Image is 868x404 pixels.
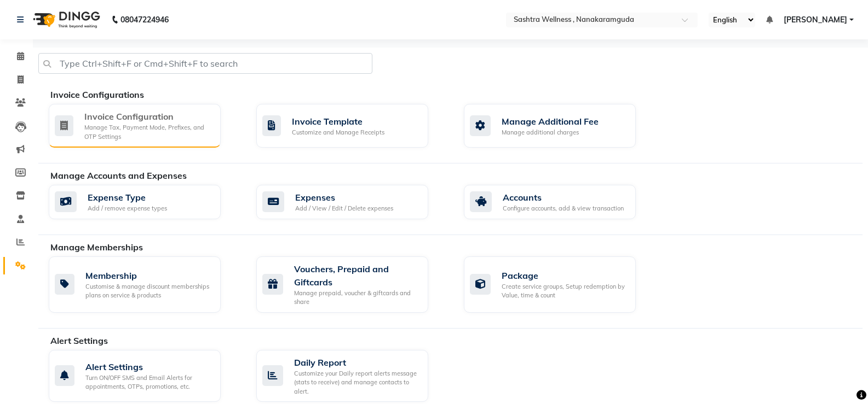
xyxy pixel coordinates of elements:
div: Manage Tax, Payment Mode, Prefixes, and OTP Settings [84,123,212,141]
div: Configure accounts, add & view transaction [503,204,624,213]
b: 08047224946 [120,4,169,35]
div: Add / View / Edit / Delete expenses [295,204,393,213]
div: Create service groups, Setup redemption by Value, time & count [502,282,627,300]
a: Vouchers, Prepaid and GiftcardsManage prepaid, voucher & giftcards and share [256,256,447,313]
div: Alert Settings [85,360,212,373]
div: Customise & manage discount memberships plans on service & products [85,282,212,300]
div: Membership [85,269,212,282]
a: Invoice TemplateCustomize and Manage Receipts [256,104,447,148]
span: [PERSON_NAME] [784,14,847,26]
div: Customize your Daily report alerts message (stats to receive) and manage contacts to alert. [294,369,419,396]
div: Package [502,269,627,282]
div: Manage additional charges [502,128,599,137]
div: Accounts [503,191,624,204]
input: Type Ctrl+Shift+F or Cmd+Shift+F to search [38,53,372,74]
div: Vouchers, Prepaid and Giftcards [294,262,419,289]
a: Invoice ConfigurationManage Tax, Payment Mode, Prefixes, and OTP Settings [49,104,240,148]
div: Manage prepaid, voucher & giftcards and share [294,289,419,307]
div: Add / remove expense types [88,204,167,213]
a: AccountsConfigure accounts, add & view transaction [464,185,655,219]
div: Expenses [295,191,393,204]
div: Manage Additional Fee [502,115,599,128]
div: Daily Report [294,356,419,369]
a: MembershipCustomise & manage discount memberships plans on service & products [49,256,240,313]
a: Manage Additional FeeManage additional charges [464,104,655,148]
div: Customize and Manage Receipts [292,128,384,137]
a: Daily ReportCustomize your Daily report alerts message (stats to receive) and manage contacts to ... [256,350,447,402]
div: Invoice Configuration [84,110,212,123]
a: Alert SettingsTurn ON/OFF SMS and Email Alerts for appointments, OTPs, promotions, etc. [49,350,240,402]
a: Expense TypeAdd / remove expense types [49,185,240,219]
div: Expense Type [88,191,167,204]
div: Turn ON/OFF SMS and Email Alerts for appointments, OTPs, promotions, etc. [85,373,212,391]
a: ExpensesAdd / View / Edit / Delete expenses [256,185,447,219]
img: logo [28,4,103,35]
a: PackageCreate service groups, Setup redemption by Value, time & count [464,256,655,313]
div: Invoice Template [292,115,384,128]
